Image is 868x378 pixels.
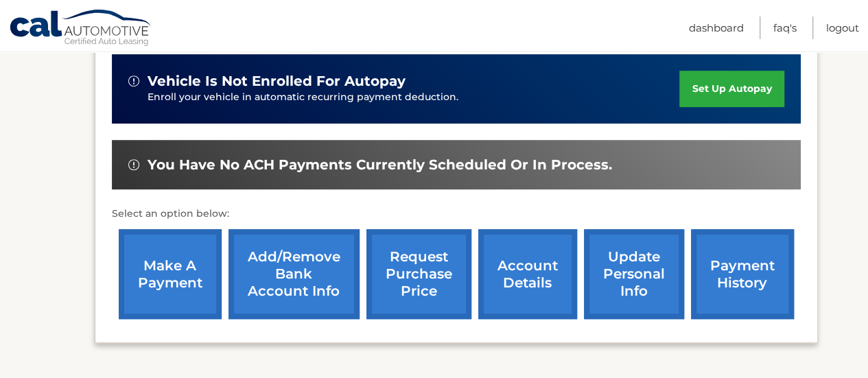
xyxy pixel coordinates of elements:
a: Logout [826,16,859,39]
a: make a payment [119,229,222,319]
img: alert-white.svg [128,75,139,86]
a: Dashboard [689,16,744,39]
p: Select an option below: [112,206,801,222]
a: set up autopay [679,71,784,107]
a: account details [478,229,577,319]
a: request purchase price [366,229,471,319]
a: Add/Remove bank account info [228,229,360,319]
a: Cal Automotive [9,9,153,49]
img: alert-white.svg [128,159,139,170]
p: Enroll your vehicle in automatic recurring payment deduction. [148,90,680,105]
a: update personal info [584,229,684,319]
a: payment history [691,229,794,319]
span: You have no ACH payments currently scheduled or in process. [148,156,612,174]
a: FAQ's [773,16,797,39]
span: vehicle is not enrolled for autopay [148,73,406,90]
